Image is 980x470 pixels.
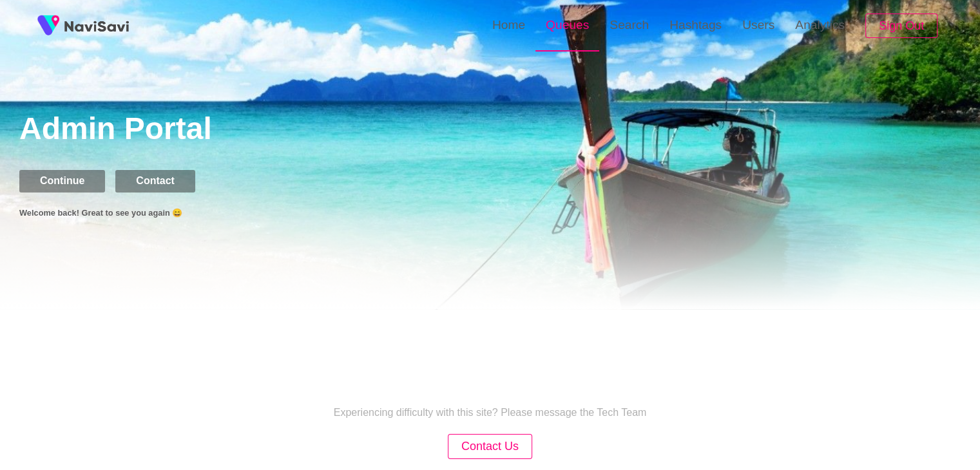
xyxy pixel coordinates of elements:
[64,19,129,32] img: fireSpot
[448,434,532,459] button: Contact Us
[115,170,195,192] button: Contact
[334,407,647,418] p: Experiencing difficulty with this site? Please message the Tech Team
[19,170,105,192] button: Continue
[19,175,115,186] a: Continue
[115,175,206,186] a: Contact
[19,111,980,149] h1: Admin Portal
[32,10,64,42] img: fireSpot
[448,441,532,452] a: Contact Us
[865,14,937,39] button: Sign Out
